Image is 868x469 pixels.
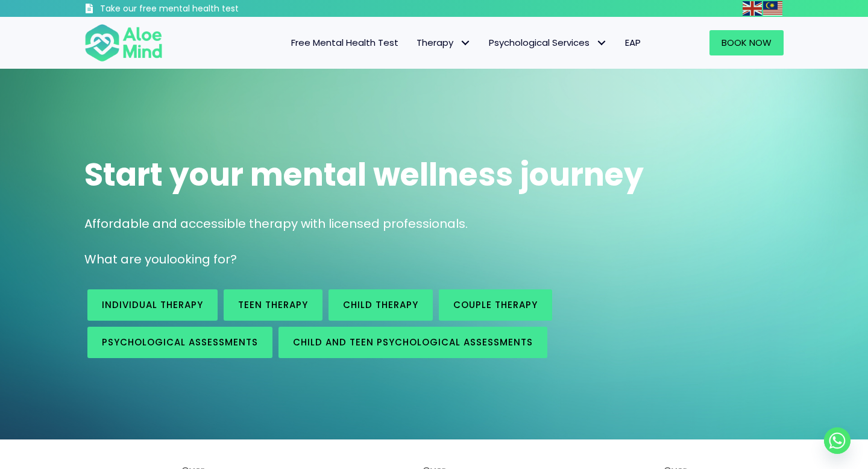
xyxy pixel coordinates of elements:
a: Teen Therapy [224,289,322,321]
a: Individual therapy [87,289,218,321]
span: What are you [84,251,166,268]
img: ms [763,1,782,16]
span: Psychological assessments [102,336,258,348]
a: EAP [616,30,650,55]
a: Child Therapy [329,289,433,321]
span: Psychological Services [489,36,607,49]
span: Psychological Services: submenu [593,34,610,52]
a: Psychological assessments [87,327,272,358]
span: Child and Teen Psychological assessments [293,336,533,348]
span: Free Mental Health Test [291,36,398,49]
span: Couple therapy [453,298,538,311]
img: en [743,1,762,16]
span: Therapy: submenu [456,34,474,52]
span: EAP [625,36,641,49]
span: Book Now [722,36,772,49]
img: Aloe mind Logo [84,23,163,63]
a: Couple therapy [439,289,552,321]
span: Individual therapy [102,298,203,311]
a: English [743,1,763,15]
a: Whatsapp [824,427,851,454]
p: Affordable and accessible therapy with licensed professionals. [84,215,784,233]
a: Psychological ServicesPsychological Services: submenu [480,30,616,55]
a: Take our free mental health test [84,3,303,17]
span: looking for? [166,251,237,268]
a: Book Now [709,30,784,55]
a: Child and Teen Psychological assessments [278,327,547,358]
span: Start your mental wellness journey [84,153,644,197]
h3: Take our free mental health test [100,3,303,15]
span: Child Therapy [343,298,418,311]
a: Malay [763,1,784,15]
span: Teen Therapy [238,298,308,311]
nav: Menu [178,30,650,55]
a: Free Mental Health Test [282,30,407,55]
a: TherapyTherapy: submenu [407,30,480,55]
span: Therapy [417,36,471,49]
